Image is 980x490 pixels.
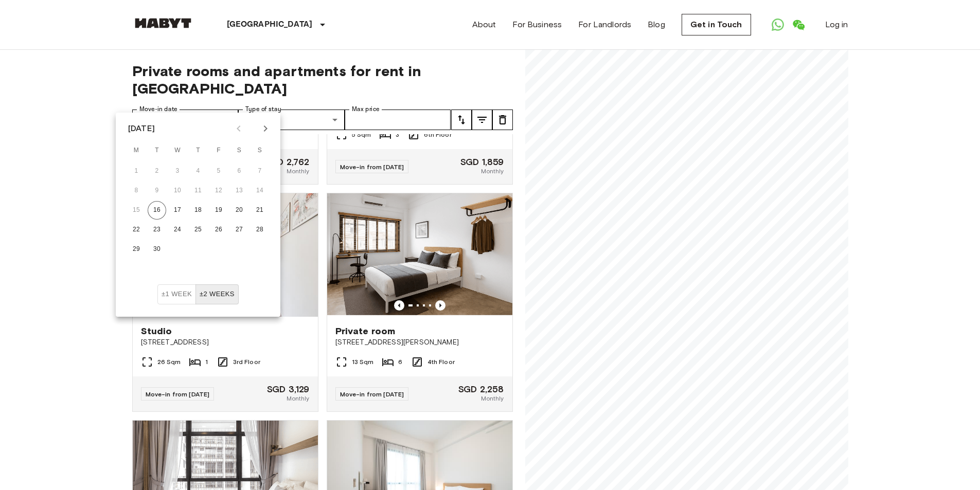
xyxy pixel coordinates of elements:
[230,201,248,220] button: 20
[458,385,504,394] span: SGD 2,258
[788,14,809,35] a: Open WeChat
[209,140,228,161] span: Friday
[148,240,166,259] button: 30
[127,240,146,259] button: 29
[251,201,269,220] button: 21
[230,140,248,161] span: Saturday
[205,357,208,367] span: 1
[189,201,207,220] button: 18
[146,390,210,398] span: Move-in from [DATE]
[825,19,848,31] a: Log in
[209,221,228,239] button: 26
[195,284,239,304] button: ±2 weeks
[768,14,788,35] a: Open WhatsApp
[132,62,513,97] span: Private rooms and apartments for rent in [GEOGRAPHIC_DATA]
[352,105,380,114] label: Max price
[141,325,172,337] span: Studio
[251,221,269,239] button: 28
[127,140,146,161] span: Monday
[481,167,504,176] span: Monthly
[492,110,513,130] button: tune
[424,130,451,139] span: 6th Floor
[472,19,496,31] a: About
[148,140,166,161] span: Tuesday
[157,284,239,304] div: Move In Flexibility
[435,300,446,311] button: Previous image
[335,325,396,337] span: Private room
[394,300,404,311] button: Previous image
[189,221,207,239] button: 25
[148,201,166,220] button: 16
[141,337,310,348] span: [STREET_ADDRESS]
[251,140,269,161] span: Sunday
[227,19,313,31] p: [GEOGRAPHIC_DATA]
[427,357,455,367] span: 4th Floor
[578,19,631,31] a: For Landlords
[168,201,187,220] button: 17
[340,390,404,398] span: Move-in from [DATE]
[451,110,472,130] button: tune
[168,221,187,239] button: 24
[230,221,248,239] button: 27
[157,284,196,304] button: ±1 week
[139,105,177,114] label: Move-in date
[340,163,404,171] span: Move-in from [DATE]
[648,19,665,31] a: Blog
[233,357,260,367] span: 3rd Floor
[327,193,513,412] a: Marketing picture of unit SG-01-080-001-03Previous imagePrevious imagePrivate room[STREET_ADDRESS...
[327,193,512,317] img: Marketing picture of unit SG-01-080-001-03
[472,110,492,130] button: tune
[682,14,751,35] a: Get in Touch
[460,157,504,167] span: SGD 1,859
[267,385,309,394] span: SGD 3,129
[257,120,274,137] button: Next month
[189,140,207,161] span: Thursday
[352,130,371,139] span: 5 Sqm
[265,157,309,167] span: SGD 2,762
[245,105,281,114] label: Type of stay
[352,357,374,367] span: 13 Sqm
[512,19,562,31] a: For Business
[396,130,399,139] span: 3
[481,394,504,403] span: Monthly
[168,140,187,161] span: Wednesday
[287,167,309,176] span: Monthly
[148,221,166,239] button: 23
[127,221,146,239] button: 22
[132,18,194,28] img: Habyt
[335,337,504,348] span: [STREET_ADDRESS][PERSON_NAME]
[398,357,402,367] span: 6
[209,201,228,220] button: 19
[287,394,309,403] span: Monthly
[128,122,155,135] div: [DATE]
[157,357,181,367] span: 26 Sqm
